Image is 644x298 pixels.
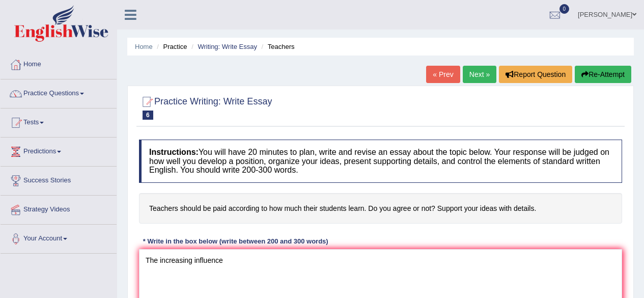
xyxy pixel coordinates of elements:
[1,138,117,163] a: Predictions
[559,4,570,14] span: 0
[259,42,295,51] li: Teachers
[198,43,257,50] a: Writing: Write Essay
[135,43,153,50] a: Home
[139,193,622,224] h4: Teachers should be paid according to how much their students learn. Do you agree or not? Support ...
[149,148,199,156] b: Instructions:
[1,225,117,250] a: Your Account
[154,42,187,51] li: Practice
[575,66,631,83] button: Re-Attempt
[139,94,272,120] h2: Practice Writing: Write Essay
[1,167,117,192] a: Success Stories
[1,109,117,134] a: Tests
[143,111,153,120] span: 6
[426,66,460,83] a: « Prev
[1,50,117,76] a: Home
[1,79,117,105] a: Practice Questions
[463,66,496,83] a: Next »
[139,236,332,246] div: * Write in the box below (write between 200 and 300 words)
[139,140,622,183] h4: You will have 20 minutes to plan, write and revise an essay about the topic below. Your response ...
[1,196,117,221] a: Strategy Videos
[499,66,572,83] button: Report Question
